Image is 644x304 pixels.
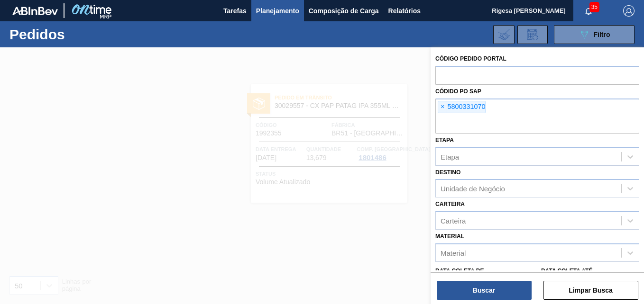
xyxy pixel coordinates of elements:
label: Carteira [435,201,465,207]
div: 5800331070 [438,101,486,113]
label: Códido PO SAP [435,88,481,95]
label: Material [435,233,464,240]
img: Logout [623,5,635,17]
span: Composição de Carga [309,5,379,17]
div: Carteira [441,217,466,225]
label: Etapa [435,137,454,143]
h1: Pedidos [9,29,142,40]
span: Planejamento [256,5,299,17]
img: TNhmsLtSVTkK8tSr43FrP2fwEKptu5GPRR3wAAAABJRU5ErkJggg== [12,7,58,15]
button: Notificações [573,4,604,18]
span: × [438,101,447,113]
div: Unidade de Negócio [441,185,505,193]
div: Etapa [441,152,459,161]
label: Data coleta até [541,268,592,274]
div: Importar Negociações dos Pedidos [493,25,515,44]
div: Material [441,249,466,257]
span: Relatórios [388,5,421,17]
button: Filtro [554,25,635,44]
span: Tarefas [223,5,247,17]
span: Filtro [594,31,610,38]
label: Destino [435,169,460,176]
label: Data coleta de [435,268,484,274]
div: Solicitação de Revisão de Pedidos [517,25,548,44]
label: Código Pedido Portal [435,55,506,62]
span: 35 [589,2,599,12]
